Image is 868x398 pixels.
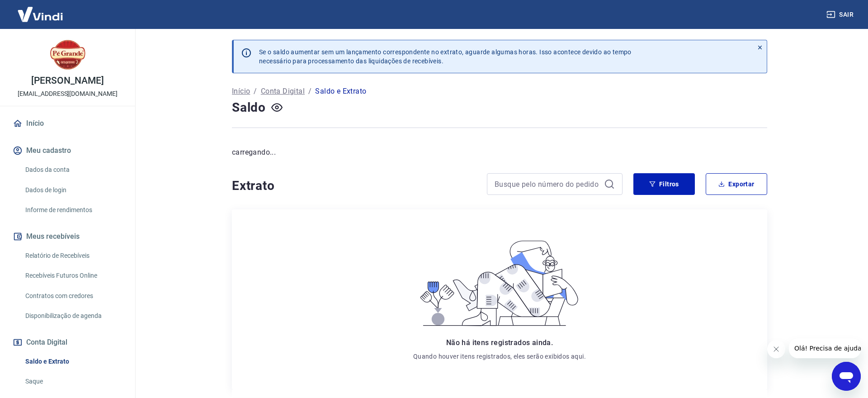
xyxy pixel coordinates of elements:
a: Recebíveis Futuros Online [22,266,124,285]
p: Se o saldo aumentar sem um lançamento correspondente no extrato, aguarde algumas horas. Isso acon... [259,47,632,66]
button: Meus recebíveis [11,227,124,246]
p: / [254,86,257,97]
p: [EMAIL_ADDRESS][DOMAIN_NAME] [18,89,118,99]
iframe: Fechar mensagem [767,340,785,358]
p: [PERSON_NAME] [31,76,104,85]
span: Não há itens registrados ainda. [446,338,553,347]
button: Exportar [706,173,767,195]
input: Busque pelo número do pedido [495,177,600,191]
a: Início [232,86,250,97]
button: Conta Digital [11,332,124,352]
iframe: Mensagem da empresa [789,338,861,358]
a: Dados de login [22,181,124,199]
h4: Saldo [232,99,266,117]
img: Vindi [11,0,70,28]
span: Olá! Precisa de ajuda? [5,6,76,14]
a: Relatório de Recebíveis [22,246,124,265]
a: Contratos com credores [22,287,124,305]
button: Meu cadastro [11,141,124,161]
a: Início [11,114,124,133]
a: Conta Digital [261,86,305,97]
h4: Extrato [232,177,476,195]
a: Disponibilização de agenda [22,307,124,325]
button: Filtros [633,173,695,195]
a: Dados da conta [22,161,124,179]
a: Saque [22,372,124,391]
p: Saldo e Extrato [315,86,366,97]
p: carregando... [232,147,767,158]
p: Quando houver itens registrados, eles serão exibidos aqui. [413,352,586,361]
a: Informe de rendimentos [22,201,124,219]
a: Saldo e Extrato [22,352,124,371]
img: 98aaf12d-6cbf-4552-aad4-24ed26b5f0a0.jpeg [50,36,86,72]
p: / [308,86,311,97]
iframe: Botão para abrir a janela de mensagens [832,362,861,391]
button: Sair [825,6,857,23]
